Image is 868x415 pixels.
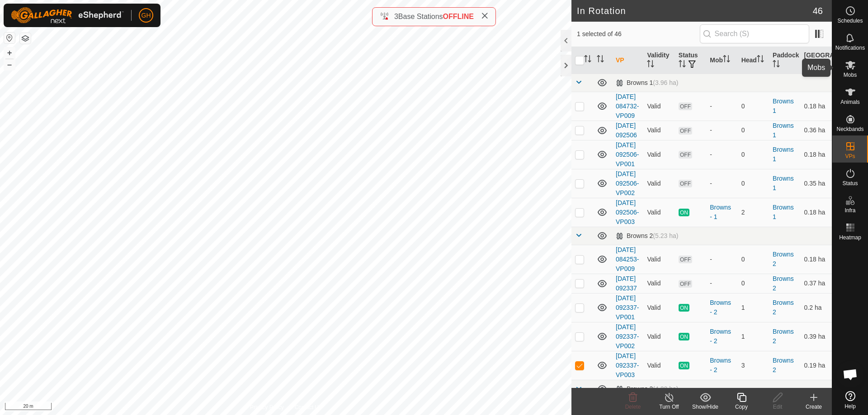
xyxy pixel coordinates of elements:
[801,245,832,274] td: 0.18 ha
[844,72,857,78] span: Mobs
[643,121,675,140] td: Valid
[773,146,794,163] a: Browns 1
[643,169,675,198] td: Valid
[616,275,637,292] a: [DATE] 092337
[837,361,864,388] div: Open chat
[250,403,284,411] a: Privacy Policy
[616,246,639,272] a: [DATE] 084253-VP009
[577,5,813,16] h2: In Rotation
[653,385,678,392] span: (4.22 ha)
[773,328,794,345] a: Browns 2
[738,140,769,169] td: 0
[612,47,643,74] th: VP
[643,245,675,274] td: Valid
[710,150,734,159] div: -
[679,333,689,340] span: ON
[679,127,692,135] span: OFF
[616,93,639,119] a: [DATE] 084732-VP009
[801,293,832,322] td: 0.2 ha
[769,47,800,74] th: Paddock
[837,18,863,23] span: Schedules
[616,79,678,87] div: Browns 1
[647,61,654,69] p-sorticon: Activate to sort
[295,403,321,411] a: Contact Us
[706,47,737,74] th: Mob
[616,352,639,378] a: [DATE] 092337-VP003
[625,404,641,410] span: Delete
[616,141,639,168] a: [DATE] 092506-VP001
[835,45,865,51] span: Notifications
[801,169,832,198] td: 0.35 ha
[679,280,692,288] span: OFF
[643,92,675,121] td: Valid
[813,4,823,18] span: 46
[597,56,604,64] p-sorticon: Activate to sort
[643,322,675,351] td: Valid
[679,209,689,216] span: ON
[738,92,769,121] td: 0
[679,151,692,159] span: OFF
[710,179,734,188] div: -
[796,403,832,411] div: Create
[773,357,794,373] a: Browns 2
[679,61,686,69] p-sorticon: Activate to sort
[675,47,706,74] th: Status
[773,299,794,316] a: Browns 2
[773,204,794,220] a: Browns 1
[801,47,832,74] th: [GEOGRAPHIC_DATA] Area
[710,203,734,222] div: Browns - 1
[700,24,809,43] input: Search (S)
[679,103,692,110] span: OFF
[710,255,734,264] div: -
[679,304,689,312] span: ON
[616,170,639,196] a: [DATE] 092506-VP002
[844,404,856,409] span: Help
[773,61,780,69] p-sorticon: Activate to sort
[443,13,474,20] span: OFFLINE
[142,11,151,20] span: GH
[643,198,675,227] td: Valid
[842,181,858,186] span: Status
[710,356,734,375] div: Browns - 2
[643,140,675,169] td: Valid
[773,122,794,139] a: Browns 1
[643,293,675,322] td: Valid
[710,102,734,111] div: -
[773,98,794,114] a: Browns 1
[687,403,723,411] div: Show/Hide
[818,61,826,69] p-sorticon: Activate to sort
[738,322,769,351] td: 1
[616,385,678,393] div: Browns 3
[801,92,832,121] td: 0.18 ha
[643,47,675,74] th: Validity
[710,279,734,288] div: -
[4,47,15,58] button: +
[839,235,861,240] span: Heatmap
[801,121,832,140] td: 0.36 ha
[738,351,769,380] td: 3
[653,79,678,86] span: (3.96 ha)
[738,121,769,140] td: 0
[773,175,794,191] a: Browns 1
[801,322,832,351] td: 0.39 ha
[394,13,398,20] span: 3
[801,351,832,380] td: 0.19 ha
[723,56,730,64] p-sorticon: Activate to sort
[723,403,759,411] div: Copy
[616,323,639,350] a: [DATE] 092337-VP002
[20,33,31,44] button: Map Layers
[757,56,764,64] p-sorticon: Activate to sort
[759,403,796,411] div: Edit
[773,251,794,267] a: Browns 2
[845,154,855,159] span: VPs
[710,298,734,317] div: Browns - 2
[616,232,678,240] div: Browns 2
[653,232,678,239] span: (5.23 ha)
[4,33,15,43] button: Reset Map
[643,274,675,293] td: Valid
[832,387,868,413] a: Help
[710,126,734,135] div: -
[738,169,769,198] td: 0
[801,274,832,293] td: 0.37 ha
[11,7,124,23] img: Gallagher Logo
